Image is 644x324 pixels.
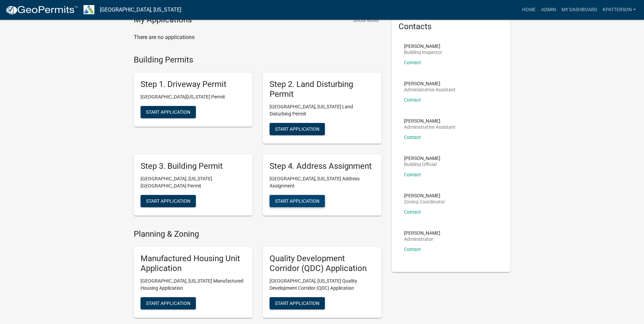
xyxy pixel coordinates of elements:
[141,79,246,89] h5: Step 1. Driveway Permit
[141,93,246,101] p: [GEOGRAPHIC_DATA][US_STATE] Permit
[270,161,375,171] h5: Step 4. Address Assignment
[146,301,190,306] span: Start Application
[404,231,440,235] p: [PERSON_NAME]
[350,15,382,26] button: Show More
[141,277,246,292] p: [GEOGRAPHIC_DATA], [US_STATE] Manufactured Housing Application
[404,134,421,140] a: Contact
[141,175,246,190] p: [GEOGRAPHIC_DATA], [US_STATE][GEOGRAPHIC_DATA] Permit
[270,195,325,207] button: Start Application
[270,79,375,99] h5: Step 2. Land Disturbing Permit
[270,175,375,190] p: [GEOGRAPHIC_DATA], [US_STATE] Address Assignment
[404,125,456,129] p: Administrative Assistant
[141,195,196,207] button: Start Application
[404,193,445,198] p: [PERSON_NAME]
[404,199,445,204] p: Zoning Coordinator
[404,119,456,123] p: [PERSON_NAME]
[275,126,319,131] span: Start Application
[404,156,440,161] p: [PERSON_NAME]
[404,247,421,252] a: Contact
[141,161,246,171] h5: Step 3. Building Permit
[134,55,382,65] h4: Building Permits
[141,297,196,309] button: Start Application
[134,229,382,239] h4: Planning & Zoning
[270,254,375,273] h5: Quality Development Corridor (QDC) Application
[404,97,421,103] a: Contact
[270,123,325,135] button: Start Application
[134,33,382,41] p: There are no applications
[519,3,538,16] a: Home
[404,60,421,65] a: Contact
[399,22,504,32] h5: Contacts
[275,198,319,203] span: Start Application
[141,106,196,118] button: Start Application
[404,50,442,55] p: Building Inspector
[275,301,319,306] span: Start Application
[134,15,192,25] h4: My Applications
[270,297,325,309] button: Start Application
[146,198,190,203] span: Start Application
[404,172,421,177] a: Contact
[404,209,421,215] a: Contact
[404,87,456,92] p: Administrative Assistant
[538,3,559,16] a: Admin
[404,81,456,86] p: [PERSON_NAME]
[600,3,639,16] a: KPATTERSON
[404,162,440,167] p: Building Official
[84,5,94,14] img: Troup County, Georgia
[404,44,442,49] p: [PERSON_NAME]
[270,277,375,292] p: [GEOGRAPHIC_DATA], [US_STATE] Quality Development Corridor (QDC) Application
[270,103,375,118] p: [GEOGRAPHIC_DATA], [US_STATE] Land Disturbing Permit
[100,4,181,16] a: [GEOGRAPHIC_DATA], [US_STATE]
[141,254,246,273] h5: Manufactured Housing Unit Application
[146,109,190,115] span: Start Application
[404,237,440,241] p: Administrator
[559,3,600,16] a: My Dashboard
